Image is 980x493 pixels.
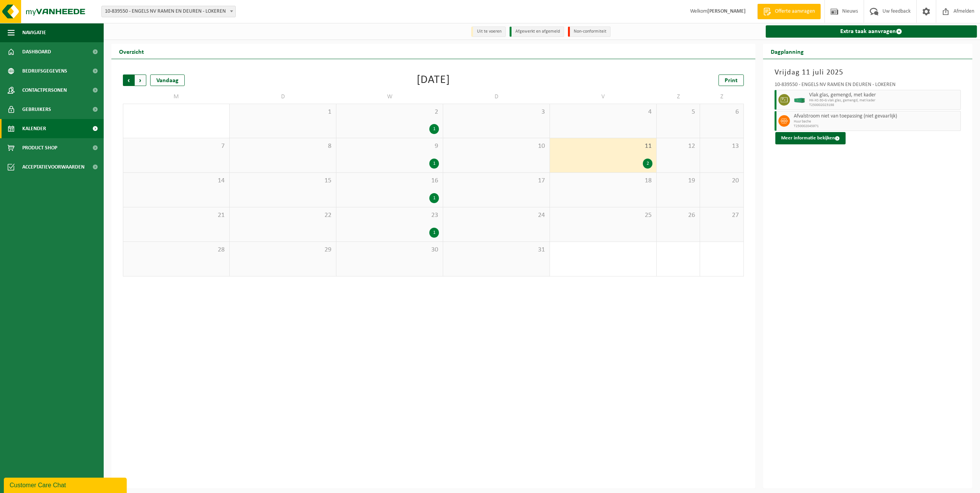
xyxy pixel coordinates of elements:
[22,119,46,138] span: Kalender
[554,211,652,220] span: 25
[22,61,67,81] span: Bedrijfsgegevens
[794,124,959,129] span: T250002045971
[429,228,439,238] div: 1
[127,211,225,220] span: 21
[704,211,739,220] span: 27
[447,211,546,220] span: 24
[22,23,46,42] span: Navigatie
[22,81,67,100] span: Contactpersonen
[775,82,961,90] div: 10-839550 - ENGELS NV RAMEN EN DEUREN - LOKEREN
[127,246,225,254] span: 28
[233,108,332,116] span: 1
[447,177,546,185] span: 17
[510,26,564,37] li: Afgewerkt en afgemeld
[661,108,696,116] span: 5
[794,119,959,124] span: Huur bache
[766,25,977,38] a: Extra taak aanvragen
[775,132,846,144] button: Meer informatie bekijken
[230,90,336,104] td: D
[127,177,225,185] span: 14
[340,142,439,151] span: 9
[661,177,696,185] span: 19
[809,92,959,98] span: Vlak glas, gemengd, met kader
[111,44,152,59] h2: Overzicht
[707,8,746,14] strong: [PERSON_NAME]
[704,142,739,151] span: 13
[233,177,332,185] span: 15
[718,74,744,86] a: Print
[123,74,134,86] span: Vorige
[417,74,450,86] div: [DATE]
[429,193,439,203] div: 1
[809,98,959,103] span: HK-XC-30-G vlak glas, gemengd, met kader
[135,74,146,86] span: Volgende
[336,90,443,104] td: W
[22,100,51,119] span: Gebruikers
[554,177,652,185] span: 18
[700,90,743,104] td: Z
[773,8,817,15] span: Offerte aanvragen
[775,67,961,78] h3: Vrijdag 11 juli 2025
[340,177,439,185] span: 16
[127,142,225,151] span: 7
[554,142,652,151] span: 11
[340,108,439,116] span: 2
[657,90,700,104] td: Z
[471,26,506,37] li: Uit te voeren
[447,246,546,254] span: 31
[568,26,611,37] li: Non-conformiteit
[447,108,546,116] span: 3
[809,103,959,108] span: T250002023198
[233,142,332,151] span: 8
[794,97,805,103] img: HK-XC-30-GN-00
[447,142,546,151] span: 10
[4,476,128,493] iframe: chat widget
[661,211,696,220] span: 26
[429,124,439,134] div: 1
[763,44,811,59] h2: Dagplanning
[233,246,332,254] span: 29
[704,108,739,116] span: 6
[704,177,739,185] span: 20
[22,157,84,177] span: Acceptatievoorwaarden
[443,90,550,104] td: D
[643,159,652,169] div: 2
[123,90,230,104] td: M
[429,159,439,169] div: 1
[550,90,657,104] td: V
[233,211,332,220] span: 22
[757,4,821,19] a: Offerte aanvragen
[661,142,696,151] span: 12
[794,113,959,119] span: Afvalstroom niet van toepassing (niet gevaarlijk)
[150,74,185,86] div: Vandaag
[554,108,652,116] span: 4
[340,211,439,220] span: 23
[725,78,738,84] span: Print
[102,6,235,17] span: 10-839550 - ENGELS NV RAMEN EN DEUREN - LOKEREN
[22,138,57,157] span: Product Shop
[340,246,439,254] span: 30
[22,42,51,61] span: Dashboard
